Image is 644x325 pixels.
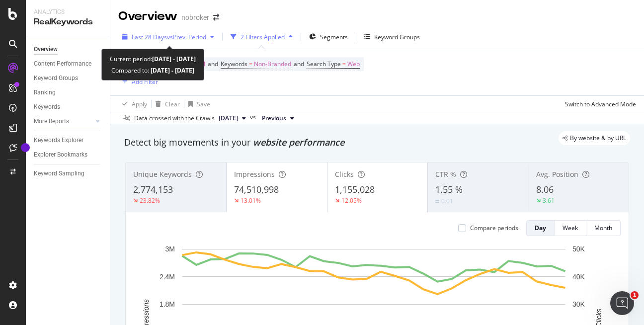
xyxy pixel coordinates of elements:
[221,60,247,68] span: Keywords
[536,169,578,179] span: Avg. Position
[34,135,103,146] a: Keywords Explorer
[254,57,291,71] span: Non-Branded
[34,73,78,83] div: Keyword Groups
[470,224,518,232] div: Compare periods
[227,29,297,45] button: 2 Filters Applied
[241,33,285,41] div: 2 Filters Applied
[34,102,60,112] div: Keywords
[374,33,420,41] div: Keyword Groups
[435,169,456,179] span: CTR %
[34,16,102,28] div: RealKeywords
[258,112,298,124] button: Previous
[134,114,215,123] div: Data crossed with the Crawls
[34,116,93,127] a: More Reports
[572,273,585,281] text: 40K
[342,60,346,68] span: =
[34,8,102,16] div: Analytics
[572,300,585,308] text: 30K
[320,33,348,41] span: Segments
[184,96,210,112] button: Save
[631,291,639,299] span: 1
[34,73,103,83] a: Keyword Groups
[262,114,286,123] span: Previous
[34,87,103,98] a: Ranking
[536,183,554,195] span: 8.06
[165,245,175,253] text: 3M
[535,224,546,232] div: Day
[241,196,261,205] div: 13.01%
[34,102,103,112] a: Keywords
[341,196,362,205] div: 12.05%
[110,53,196,65] div: Current period:
[555,220,586,236] button: Week
[34,59,103,69] a: Content Performance
[21,143,30,152] div: Tooltip anchor
[305,29,352,45] button: Segments
[34,135,83,146] div: Keywords Explorer
[543,196,555,205] div: 3.61
[132,100,147,108] div: Apply
[435,183,463,195] span: 1.55 %
[133,183,173,195] span: 2,774,153
[594,224,612,232] div: Month
[234,183,279,195] span: 74,510,998
[140,196,160,205] div: 23.82%
[167,33,206,41] span: vs Prev. Period
[561,96,636,112] button: Switch to Advanced Mode
[360,29,424,45] button: Keyword Groups
[181,12,209,22] div: nobroker
[118,8,177,25] div: Overview
[160,273,175,281] text: 2.4M
[586,220,621,236] button: Month
[34,150,103,160] a: Explorer Bookmarks
[215,112,250,124] button: [DATE]
[250,113,258,122] span: vs
[160,300,175,308] text: 1.8M
[34,150,87,160] div: Explorer Bookmarks
[149,66,194,75] b: [DATE] - [DATE]
[133,169,192,179] span: Unique Keywords
[118,96,147,112] button: Apply
[34,116,69,127] div: More Reports
[565,100,636,108] div: Switch to Advanced Mode
[34,44,58,55] div: Overview
[34,87,56,98] div: Ranking
[610,291,634,315] iframe: Intercom live chat
[572,245,585,253] text: 50K
[563,224,578,232] div: Week
[34,168,103,179] a: Keyword Sampling
[34,44,103,55] a: Overview
[165,100,180,108] div: Clear
[234,169,275,179] span: Impressions
[152,96,180,112] button: Clear
[570,135,626,141] span: By website & by URL
[197,100,210,108] div: Save
[307,60,341,68] span: Search Type
[294,60,304,68] span: and
[347,57,360,71] span: Web
[34,59,91,69] div: Content Performance
[34,168,84,179] div: Keyword Sampling
[132,33,167,41] span: Last 28 Days
[335,183,375,195] span: 1,155,028
[208,60,218,68] span: and
[118,76,158,87] button: Add Filter
[335,169,354,179] span: Clicks
[526,220,555,236] button: Day
[441,197,453,205] div: 0.01
[152,55,196,63] b: [DATE] - [DATE]
[213,14,219,21] div: arrow-right-arrow-left
[219,114,238,123] span: 2025 Sep. 1st
[435,200,439,203] img: Equal
[132,78,158,86] div: Add Filter
[111,65,194,76] div: Compared to:
[118,29,218,45] button: Last 28 DaysvsPrev. Period
[249,60,252,68] span: =
[559,131,630,145] div: legacy label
